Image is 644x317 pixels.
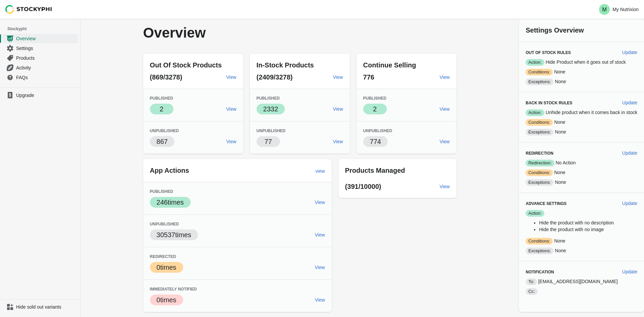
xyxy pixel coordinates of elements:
span: Update [622,269,637,274]
span: Unpublished [150,128,179,133]
a: Products [3,53,77,63]
span: App Actions [150,167,189,174]
li: Hide the product with no description [539,219,637,226]
a: FAQs [3,72,77,82]
span: Unpublished [363,128,392,133]
span: View [315,200,325,205]
span: 2 [160,105,163,113]
span: Conditions: [526,238,553,245]
span: Update [622,50,637,55]
span: view [316,168,325,174]
span: Conditions: [526,119,553,126]
button: Avatar with initials MMy Nutrixion [596,3,641,16]
a: view [313,165,328,177]
a: View [330,71,346,83]
span: View [333,139,343,144]
span: Avatar with initials M [599,4,610,15]
span: Redirected [150,254,176,259]
span: Update [622,150,637,156]
span: Action: [526,210,544,217]
span: Stockyphi [7,25,80,32]
a: Overview [3,34,77,43]
span: (2409/3278) [257,73,293,81]
span: Hide sold out variants [16,304,76,310]
text: M [602,7,607,12]
button: Update [620,46,640,58]
span: View [333,106,343,112]
span: Upgrade [16,92,76,99]
h3: Advance Settings [526,201,617,206]
a: Upgrade [3,91,77,100]
span: Exceptions: [526,179,553,186]
a: View [312,294,328,306]
span: Products Managed [345,167,405,174]
span: Published [150,96,173,101]
a: View [437,136,452,148]
span: View [315,232,325,237]
a: View [330,136,346,148]
span: Redirection: [526,160,554,166]
span: 2332 [263,105,278,113]
span: 30537 times [157,231,191,239]
span: 2 [373,105,377,113]
span: Conditions: [526,69,553,75]
a: View [312,261,328,273]
span: 776 [363,73,374,81]
a: View [224,103,239,115]
button: Update [620,97,640,109]
button: Update [620,266,640,278]
span: Exceptions: [526,248,553,254]
a: View [224,71,239,83]
span: Cc: [526,288,538,295]
span: (869/3278) [150,73,182,81]
span: 0 times [157,296,176,304]
span: In-Stock Products [257,61,314,69]
span: Activity [16,64,76,71]
span: Overview [16,35,76,42]
span: FAQs [16,74,76,81]
span: Exceptions: [526,78,553,85]
span: Exceptions: [526,129,553,136]
span: View [226,139,236,144]
span: View [333,74,343,80]
li: Hide the product with no image [539,226,637,233]
h3: Back in Stock Rules [526,100,617,106]
span: Products [16,55,76,61]
span: Settings [16,45,76,52]
span: Published [363,96,386,101]
span: Unpublished [257,128,286,133]
span: 774 [370,138,381,145]
h3: Out of Stock Rules [526,50,617,55]
span: Published [150,189,173,194]
p: None [526,119,637,126]
img: Stockyphi [5,5,52,14]
p: Unhide product when it comes back in stock [526,109,637,116]
a: View [312,196,328,208]
p: None [526,237,637,245]
p: None [526,68,637,75]
p: 77 [264,137,272,146]
p: None [526,78,637,85]
span: Conditions: [526,169,553,176]
span: Action: [526,59,544,66]
a: Settings [3,43,77,53]
span: 0 times [157,264,176,271]
p: Overview [143,25,328,40]
span: Update [622,100,637,105]
button: Update [620,197,640,209]
button: Update [620,147,640,159]
p: None [526,128,637,136]
span: View [226,74,236,80]
span: To: [526,278,537,285]
span: View [440,74,450,80]
a: View [224,136,239,148]
span: (391/10000) [345,183,381,190]
span: Out Of Stock Products [150,61,222,69]
span: 246 times [157,199,184,206]
a: Activity [3,63,77,72]
p: My Nutrixion [612,7,639,12]
span: View [440,106,450,112]
a: View [437,71,452,83]
span: 867 [157,138,168,145]
span: Settings Overview [526,27,584,34]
